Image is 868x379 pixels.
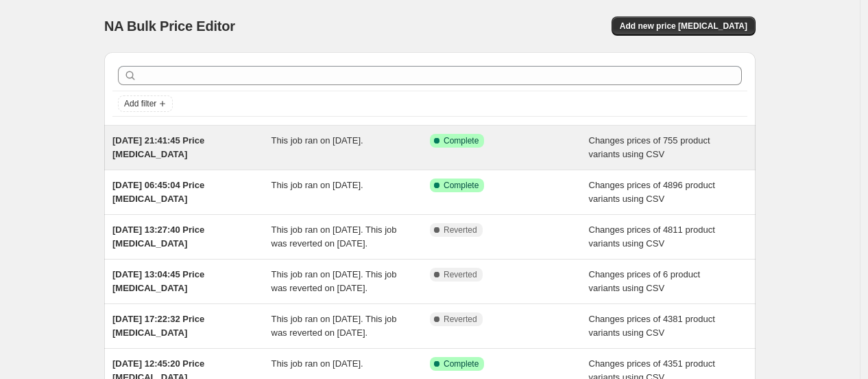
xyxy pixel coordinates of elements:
[620,21,747,32] span: Add new price [MEDICAL_DATA]
[272,358,363,369] span: This job ran on [DATE].
[272,135,363,146] span: This job ran on [DATE].
[589,225,715,249] span: Changes prices of 4811 product variants using CSV
[124,98,156,109] span: Add filter
[444,314,477,325] span: Reverted
[118,95,173,112] button: Add filter
[589,180,715,204] span: Changes prices of 4896 product variants using CSV
[272,180,363,190] span: This job ran on [DATE].
[104,19,235,34] span: NA Bulk Price Editor
[112,225,204,249] span: [DATE] 13:27:40 Price [MEDICAL_DATA]
[444,135,479,146] span: Complete
[112,314,204,338] span: [DATE] 17:22:32 Price [MEDICAL_DATA]
[112,269,204,293] span: [DATE] 13:04:45 Price [MEDICAL_DATA]
[272,225,397,249] span: This job ran on [DATE]. This job was reverted on [DATE].
[444,180,479,191] span: Complete
[112,135,204,159] span: [DATE] 21:41:45 Price [MEDICAL_DATA]
[272,269,397,293] span: This job ran on [DATE]. This job was reverted on [DATE].
[589,135,710,159] span: Changes prices of 755 product variants using CSV
[444,269,477,280] span: Reverted
[612,16,756,36] button: Add new price [MEDICAL_DATA]
[444,358,479,369] span: Complete
[589,269,701,293] span: Changes prices of 6 product variants using CSV
[272,314,397,338] span: This job ran on [DATE]. This job was reverted on [DATE].
[589,314,715,338] span: Changes prices of 4381 product variants using CSV
[444,225,477,236] span: Reverted
[112,180,204,204] span: [DATE] 06:45:04 Price [MEDICAL_DATA]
